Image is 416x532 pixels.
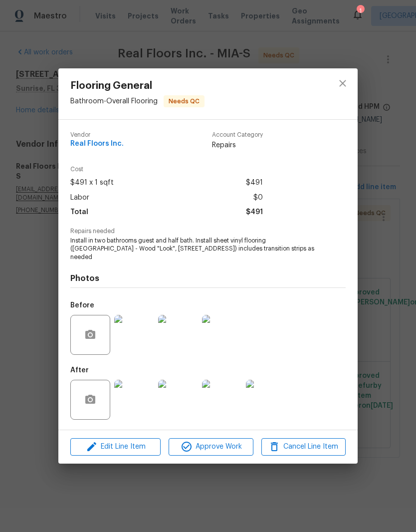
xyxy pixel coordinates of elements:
span: Cost [70,166,263,173]
span: Labor [70,191,89,205]
div: 1 [357,6,364,16]
span: Real Floors Inc. [70,140,124,148]
span: $0 [253,191,263,205]
span: $491 [246,176,263,190]
span: Account Category [212,132,263,138]
span: Flooring General [70,80,205,91]
span: Repairs [212,140,263,150]
span: $491 x 1 sqft [70,176,114,190]
h5: Before [70,302,94,309]
span: Vendor [70,132,124,138]
span: Approve Work [172,441,250,453]
span: Install in two bathrooms guest and half bath. Install sheet vinyl flooring ([GEOGRAPHIC_DATA] - W... [70,237,318,262]
span: Cancel Line Item [264,441,343,453]
span: Repairs needed [70,228,346,235]
button: Approve Work [169,438,253,456]
span: Total [70,205,88,220]
span: Edit Line Item [73,441,158,453]
h4: Photos [70,273,346,283]
button: close [331,71,355,95]
span: Bathroom - Overall Flooring [70,98,158,105]
button: Cancel Line Item [261,438,346,456]
h5: After [70,367,89,374]
span: $491 [246,205,263,220]
button: Edit Line Item [70,438,161,456]
span: Needs QC [165,96,204,106]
